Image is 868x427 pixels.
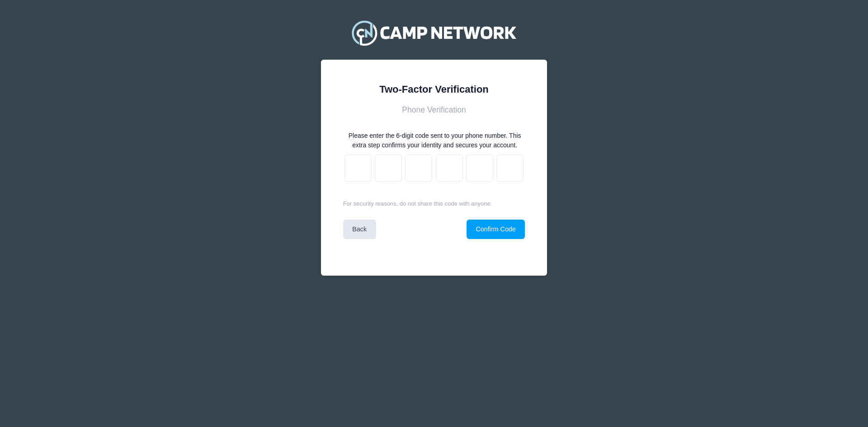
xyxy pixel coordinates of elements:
p: For security reasons, do not share this code with anyone. [343,199,525,208]
h3: Phone Verification [343,105,525,115]
a: Back [343,220,376,239]
button: Confirm Code [467,220,525,239]
div: Two-Factor Verification [343,82,525,97]
img: Camp Network [348,15,520,51]
div: Please enter the 6-digit code sent to your phone number. This extra step confirms your identity a... [344,131,525,150]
